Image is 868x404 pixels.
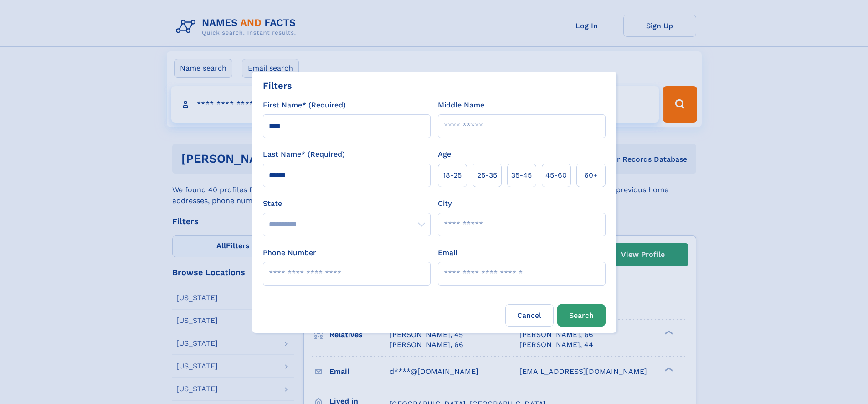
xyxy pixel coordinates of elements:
label: Last Name* (Required) [263,149,345,160]
label: City [438,198,452,209]
div: Filters [263,79,292,92]
span: 45‑60 [545,170,567,181]
label: Middle Name [438,100,484,111]
span: 25‑35 [477,170,497,181]
button: Search [557,304,606,327]
span: 35‑45 [511,170,532,181]
label: Cancel [505,304,554,327]
label: State [263,198,431,209]
label: Email [438,247,457,258]
span: 18‑25 [443,170,462,181]
span: 60+ [584,170,598,181]
label: Phone Number [263,247,316,258]
label: First Name* (Required) [263,100,346,111]
label: Age [438,149,451,160]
